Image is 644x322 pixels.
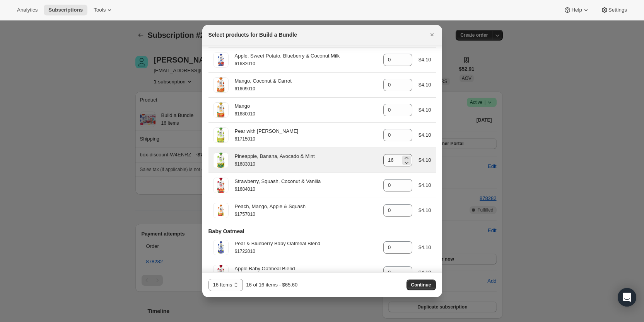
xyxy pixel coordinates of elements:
img: 61716010 [213,265,229,280]
small: 61683010 [235,161,255,167]
span: Tools [94,7,106,13]
button: Close [427,29,437,40]
h3: Baby Oatmeal [208,227,244,235]
span: Settings [608,7,627,13]
button: Help [559,5,594,15]
small: 61684010 [235,186,255,192]
div: Peach, Mango, Apple & Squash [235,203,377,210]
img: 61682010 [213,52,229,68]
span: Subscriptions [48,7,83,13]
button: Tools [89,5,118,15]
div: Pear & Blueberry Baby Oatmeal Blend [235,240,377,247]
div: Pear with [PERSON_NAME] [235,127,377,135]
small: 61722010 [235,249,255,254]
img: 61609010 [213,77,229,93]
span: Analytics [17,7,38,13]
small: 61715010 [235,136,255,142]
div: Strawberry, Squash, Coconut & Vanilla [235,178,377,185]
div: Pineapple, Banana, Avocado & Mint [235,153,377,160]
div: Open Intercom Messenger [618,288,636,307]
small: 61757010 [235,212,255,217]
img: 61757010 [213,203,229,218]
div: $4.10 [419,56,431,64]
div: $4.10 [419,106,431,114]
button: Analytics [12,5,42,15]
h2: Select products for Build a Bundle [208,31,297,39]
img: 61715010 [213,127,229,143]
small: 61609010 [235,86,255,92]
button: Settings [596,5,632,15]
img: 61722010 [213,240,229,255]
div: 16 of 16 items - $65.60 [246,281,297,289]
button: Subscriptions [44,5,87,15]
div: Mango [235,102,377,110]
div: $4.10 [419,207,431,214]
div: $4.10 [419,131,431,139]
div: $4.10 [419,181,431,189]
span: Continue [411,282,431,288]
img: 61683010 [213,153,229,168]
img: 61680010 [213,102,229,118]
small: 61682010 [235,61,255,66]
small: 61680010 [235,111,255,117]
button: Continue [407,280,436,290]
div: Mango, Coconut & Carrot [235,77,377,85]
div: $4.10 [419,244,431,251]
span: Help [571,7,582,13]
div: Apple Baby Oatmeal Blend [235,265,377,273]
div: Apple, Sweet Potato, Blueberry & Coconut Milk [235,52,377,60]
div: $4.10 [419,156,431,164]
div: $4.10 [419,81,431,89]
img: 61684010 [213,178,229,193]
div: $4.10 [419,269,431,276]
